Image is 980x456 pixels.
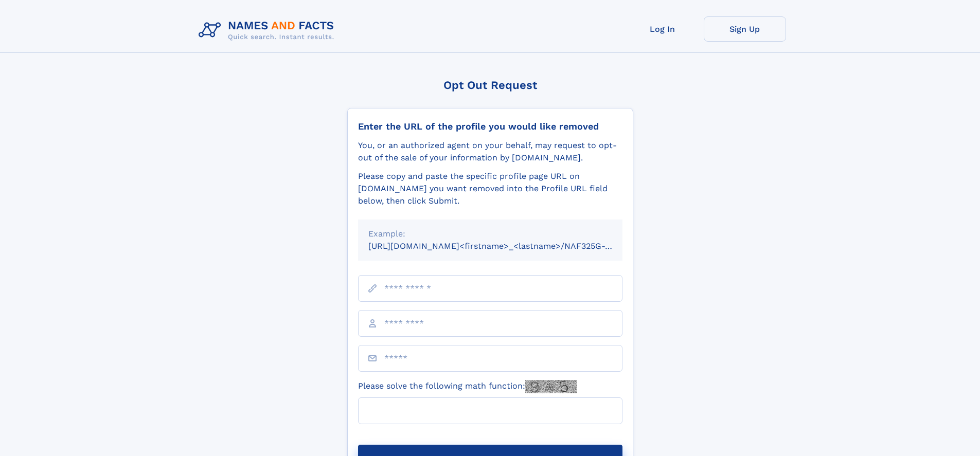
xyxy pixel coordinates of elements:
[368,228,612,240] div: Example:
[358,170,622,207] div: Please copy and paste the specific profile page URL on [DOMAIN_NAME] you want removed into the Pr...
[347,79,633,92] div: Opt Out Request
[368,241,642,251] small: [URL][DOMAIN_NAME]<firstname>_<lastname>/NAF325G-xxxxxxxx
[358,121,622,132] div: Enter the URL of the profile you would like removed
[194,16,343,44] img: Logo Names and Facts
[621,16,704,42] a: Log In
[358,380,577,393] label: Please solve the following math function:
[704,16,786,42] a: Sign Up
[358,139,622,164] div: You, or an authorized agent on your behalf, may request to opt-out of the sale of your informatio...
